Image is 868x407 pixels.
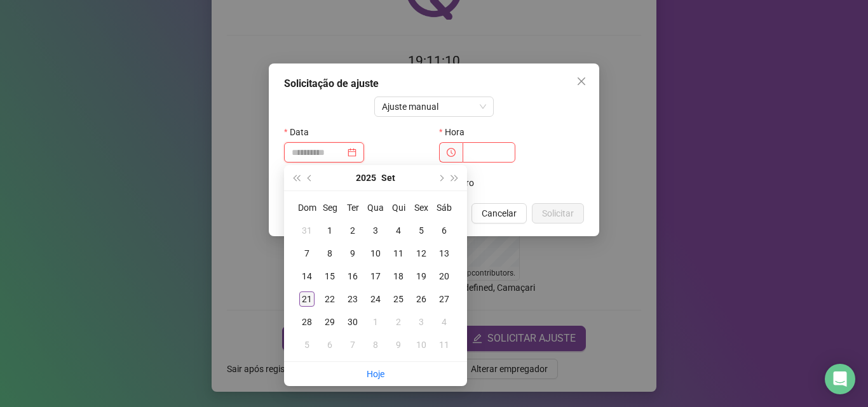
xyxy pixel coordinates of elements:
[433,310,456,333] td: 2025-10-04
[437,223,452,238] div: 6
[410,288,433,310] td: 2025-09-26
[364,333,387,356] td: 2025-10-08
[471,203,527,224] button: Cancelar
[439,122,473,142] label: Hora
[414,291,429,307] div: 26
[364,242,387,265] td: 2025-09-10
[433,219,456,242] td: 2025-09-06
[322,314,337,330] div: 29
[345,314,360,330] div: 30
[414,337,429,352] div: 10
[299,337,315,352] div: 5
[345,246,360,261] div: 9
[433,288,456,310] td: 2025-09-27
[295,242,318,265] td: 2025-09-07
[410,265,433,288] td: 2025-09-19
[364,310,387,333] td: 2025-10-01
[391,314,406,330] div: 2
[825,364,855,394] div: Open Intercom Messenger
[391,223,406,238] div: 4
[437,291,452,307] div: 27
[364,265,387,288] td: 2025-09-17
[391,269,406,284] div: 18
[345,337,360,352] div: 7
[368,223,383,238] div: 3
[345,291,360,307] div: 23
[391,291,406,307] div: 25
[414,314,429,330] div: 3
[382,97,487,116] span: Ajuste manual
[322,269,337,284] div: 15
[414,269,429,284] div: 19
[295,310,318,333] td: 2025-09-28
[303,165,317,190] button: prev-year
[447,148,456,157] span: clock-circle
[387,310,410,333] td: 2025-10-02
[437,337,452,352] div: 11
[299,269,315,284] div: 14
[341,196,364,219] th: Ter
[368,314,383,330] div: 1
[341,333,364,356] td: 2025-10-07
[318,333,341,356] td: 2025-10-06
[410,196,433,219] th: Sex
[299,223,315,238] div: 31
[318,242,341,265] td: 2025-09-08
[295,196,318,219] th: Dom
[571,71,592,91] button: Close
[364,288,387,310] td: 2025-09-24
[322,223,337,238] div: 1
[322,246,337,261] div: 8
[368,269,383,284] div: 17
[318,288,341,310] td: 2025-09-22
[368,337,383,352] div: 8
[414,246,429,261] div: 12
[437,314,452,330] div: 4
[387,288,410,310] td: 2025-09-25
[437,246,452,261] div: 13
[433,265,456,288] td: 2025-09-20
[341,265,364,288] td: 2025-09-16
[341,310,364,333] td: 2025-09-30
[341,219,364,242] td: 2025-09-02
[299,314,315,330] div: 28
[295,288,318,310] td: 2025-09-21
[364,219,387,242] td: 2025-09-03
[318,310,341,333] td: 2025-09-29
[295,219,318,242] td: 2025-08-31
[295,265,318,288] td: 2025-09-14
[576,76,587,86] span: close
[318,219,341,242] td: 2025-09-01
[356,165,376,190] button: year panel
[410,310,433,333] td: 2025-10-03
[364,196,387,219] th: Qua
[410,242,433,265] td: 2025-09-12
[391,246,406,261] div: 11
[322,291,337,307] div: 22
[367,369,384,379] a: Hoje
[433,242,456,265] td: 2025-09-13
[295,333,318,356] td: 2025-10-05
[387,219,410,242] td: 2025-09-04
[433,333,456,356] td: 2025-10-11
[289,165,303,190] button: super-prev-year
[448,165,462,190] button: super-next-year
[482,206,517,220] span: Cancelar
[322,337,337,352] div: 6
[284,122,317,142] label: Data
[318,196,341,219] th: Seg
[532,203,584,224] button: Solicitar
[387,242,410,265] td: 2025-09-11
[299,291,315,307] div: 21
[341,288,364,310] td: 2025-09-23
[341,242,364,265] td: 2025-09-09
[414,223,429,238] div: 5
[410,219,433,242] td: 2025-09-05
[433,165,447,190] button: next-year
[299,246,315,261] div: 7
[318,265,341,288] td: 2025-09-15
[381,165,395,190] button: month panel
[368,291,383,307] div: 24
[433,196,456,219] th: Sáb
[391,337,406,352] div: 9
